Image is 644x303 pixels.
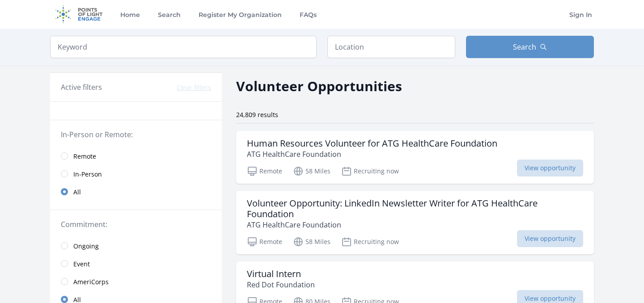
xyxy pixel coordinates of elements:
a: In-Person [50,165,222,183]
button: Search [466,36,594,58]
span: In-Person [73,170,102,179]
a: Ongoing [50,237,222,255]
a: All [50,183,222,201]
span: Event [73,260,90,269]
p: ATG HealthCare Foundation [247,149,497,160]
h3: Human Resources Volunteer for ATG HealthCare Foundation [247,138,497,149]
span: All [73,188,81,197]
button: Clear filters [177,83,211,92]
a: Event [50,255,222,273]
span: Search [513,42,536,52]
p: Recruiting now [341,236,399,247]
p: Remote [247,166,282,177]
a: AmeriCorps [50,273,222,290]
h3: Virtual Intern [247,269,315,279]
span: AmeriCorps [73,278,109,286]
h3: Volunteer Opportunity: LinkedIn Newsletter Writer for ATG HealthCare Foundation [247,198,583,219]
input: Keyword [50,36,317,58]
h3: Active filters [61,82,102,93]
p: Recruiting now [341,166,399,177]
span: 24,809 results [236,110,278,119]
a: Volunteer Opportunity: LinkedIn Newsletter Writer for ATG HealthCare Foundation ATG HealthCare Fo... [236,191,594,254]
a: Remote [50,147,222,165]
span: Remote [73,152,96,161]
a: Human Resources Volunteer for ATG HealthCare Foundation ATG HealthCare Foundation Remote 58 Miles... [236,131,594,184]
legend: Commitment: [61,219,211,230]
span: Ongoing [73,242,99,251]
p: 58 Miles [293,166,330,177]
p: ATG HealthCare Foundation [247,219,583,230]
p: 58 Miles [293,236,330,247]
input: Location [327,36,455,58]
span: View opportunity [517,230,583,247]
p: Remote [247,236,282,247]
p: Red Dot Foundation [247,279,315,290]
span: View opportunity [517,160,583,177]
h2: Volunteer Opportunities [236,76,402,96]
legend: In-Person or Remote: [61,129,211,140]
